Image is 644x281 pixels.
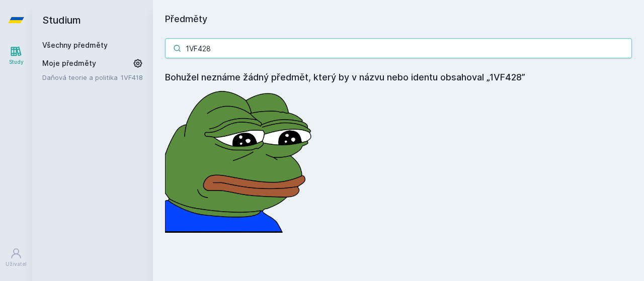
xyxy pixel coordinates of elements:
div: Study [9,58,24,66]
span: Moje předměty [42,58,96,68]
img: error_picture.png [165,84,316,233]
a: Uživatel [2,242,30,273]
a: Study [2,40,30,71]
a: Daňová teorie a politika [42,72,121,82]
input: Název nebo ident předmětu… [165,38,632,58]
h1: Předměty [165,12,632,26]
a: 1VF418 [121,73,143,81]
h4: Bohužel neznáme žádný předmět, který by v názvu nebo identu obsahoval „1VF428” [165,70,632,84]
div: Uživatel [6,260,27,268]
a: Všechny předměty [42,41,108,49]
